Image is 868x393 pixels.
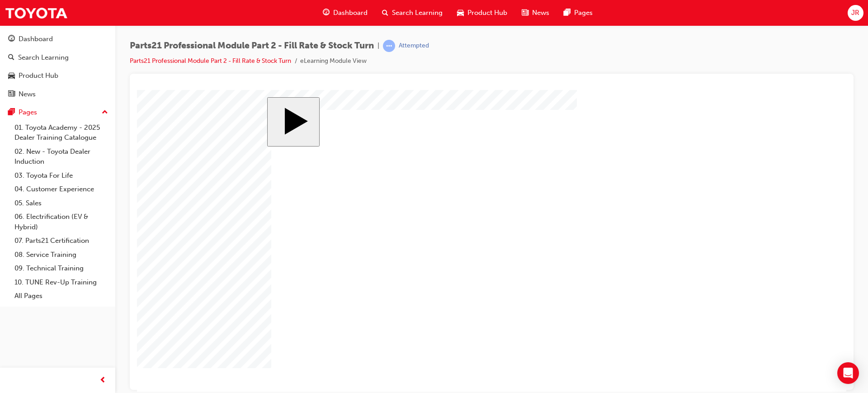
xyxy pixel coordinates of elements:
a: news-iconNews [514,4,557,22]
button: DashboardSearch LearningProduct HubNews [4,29,112,104]
div: Pages [19,107,37,118]
span: Dashboard [333,8,368,18]
span: | [377,41,379,51]
span: car-icon [457,7,464,19]
span: news-icon [522,7,528,19]
span: guage-icon [323,7,330,19]
span: car-icon [8,72,15,80]
div: Dashboard [19,34,53,44]
span: search-icon [8,54,14,62]
a: Search Learning [4,49,112,66]
a: guage-iconDashboard [316,4,375,22]
a: 10. TUNE Rev-Up Training [11,275,112,289]
a: Dashboard [4,31,112,47]
a: News [4,86,112,103]
button: Pages [4,104,112,121]
a: Product Hub [4,67,112,84]
img: Trak [5,3,68,23]
a: 08. Service Training [11,248,112,262]
span: Search Learning [392,8,443,18]
li: eLearning Module View [300,56,367,66]
a: 09. Technical Training [11,261,112,275]
div: News [19,89,36,99]
div: Attempted [399,42,429,50]
a: 07. Parts21 Certification [11,234,112,248]
a: 03. Toyota For Life [11,169,112,183]
span: guage-icon [8,35,15,43]
span: JR [851,8,859,18]
span: pages-icon [564,7,571,19]
span: Parts21 Professional Module Part 2 - Fill Rate & Stock Turn [130,41,374,51]
a: 01. Toyota Academy - 2025 Dealer Training Catalogue [11,121,112,145]
button: Start [130,7,183,57]
div: Search Learning [18,52,69,63]
div: Product Hub [19,71,58,81]
a: 04. Customer Experience [11,182,112,196]
span: learningRecordVerb_ATTEMPT-icon [383,40,395,52]
span: pages-icon [8,109,15,117]
span: Product Hub [467,8,507,18]
button: JR [848,5,863,21]
a: 06. Electrification (EV & Hybrid) [11,210,112,234]
span: Pages [574,8,593,18]
a: All Pages [11,289,112,303]
a: search-iconSearch Learning [375,4,450,22]
span: news-icon [8,90,15,99]
a: 02. New - Toyota Dealer Induction [11,145,112,169]
a: 05. Sales [11,196,112,210]
span: up-icon [102,107,108,118]
a: car-iconProduct Hub [450,4,514,22]
span: search-icon [382,7,388,19]
a: Parts21 Professional Module Part 2 - Fill Rate & Stock Turn [130,57,291,65]
div: Open Intercom Messenger [837,362,859,384]
span: News [532,8,549,18]
a: pages-iconPages [557,4,600,22]
span: prev-icon [99,375,106,386]
div: Parts 21 Cluster 2 Start Course [130,7,579,294]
